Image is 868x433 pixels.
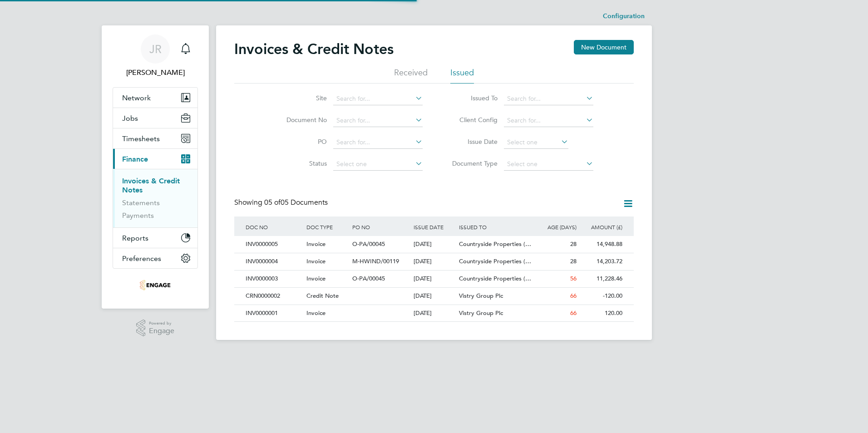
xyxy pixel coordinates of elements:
[122,211,154,220] a: Payments
[234,198,330,207] div: Showing
[243,236,304,253] div: INV0000005
[459,292,503,300] span: Vistry Group Plc
[411,253,457,270] div: [DATE]
[264,198,328,207] span: 05 Documents
[570,240,577,248] span: 28
[113,67,198,78] span: Joanna Rogers
[140,278,170,292] img: tglsearch-logo-retina.png
[579,305,625,322] div: 120.00
[457,216,533,237] div: ISSUED TO
[533,216,579,237] div: AGE (DAYS)
[122,234,148,242] span: Reports
[306,292,339,300] span: Credit Note
[243,271,304,287] div: INV0000003
[350,216,411,237] div: PO NO
[445,94,498,102] label: Issued To
[574,40,634,54] button: New Document
[275,94,327,102] label: Site
[579,288,625,305] div: -120.00
[275,116,327,124] label: Document No
[113,278,198,292] a: Go to home page
[459,309,503,317] span: Vistry Group Plc
[122,114,138,123] span: Jobs
[306,240,325,248] span: Invoice
[459,257,531,265] span: Countryside Properties (…
[275,159,327,167] label: Status
[149,327,174,335] span: Engage
[411,271,457,287] div: [DATE]
[306,275,325,282] span: Invoice
[352,275,385,282] span: O-PA/00045
[243,288,304,305] div: CRN0000002
[352,240,385,248] span: O-PA/00045
[579,253,625,270] div: 14,203.72
[122,134,160,143] span: Timesheets
[333,158,423,171] input: Select one
[122,177,180,194] a: Invoices & Credit Notes
[504,136,568,149] input: Select one
[113,149,197,169] button: Finance
[149,43,162,55] span: JR
[113,169,197,227] div: Finance
[411,236,457,253] div: [DATE]
[122,93,151,102] span: Network
[304,216,350,237] div: DOC TYPE
[333,136,423,149] input: Search for...
[113,88,197,108] button: Network
[136,320,175,337] a: Powered byEngage
[570,257,577,265] span: 28
[579,271,625,287] div: 11,228.46
[570,275,577,282] span: 56
[122,254,161,263] span: Preferences
[113,228,197,248] button: Reports
[445,138,498,146] label: Issue Date
[352,257,399,265] span: M-HWIND/00119
[113,108,197,128] button: Jobs
[243,253,304,270] div: INV0000004
[445,116,498,124] label: Client Config
[333,114,423,127] input: Search for...
[504,114,593,127] input: Search for...
[306,309,325,317] span: Invoice
[459,275,531,282] span: Countryside Properties (…
[113,248,197,268] button: Preferences
[264,198,281,207] span: 05 of
[113,34,198,78] a: JR[PERSON_NAME]
[411,288,457,305] div: [DATE]
[234,40,394,58] h2: Invoices & Credit Notes
[450,67,474,84] li: Issued
[333,93,423,105] input: Search for...
[306,257,325,265] span: Invoice
[504,158,593,171] input: Select one
[243,305,304,322] div: INV0000001
[411,216,457,237] div: ISSUE DATE
[579,236,625,253] div: 14,948.88
[113,128,197,148] button: Timesheets
[504,93,593,105] input: Search for...
[122,155,148,163] span: Finance
[445,159,498,167] label: Document Type
[275,138,327,146] label: PO
[570,309,577,317] span: 66
[411,305,457,322] div: [DATE]
[579,216,625,237] div: AMOUNT (£)
[149,320,174,327] span: Powered by
[603,7,645,25] li: Configuration
[243,216,304,237] div: DOC NO
[122,198,160,207] a: Statements
[570,292,577,300] span: 66
[102,25,209,309] nav: Main navigation
[394,67,428,84] li: Received
[459,240,531,248] span: Countryside Properties (…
